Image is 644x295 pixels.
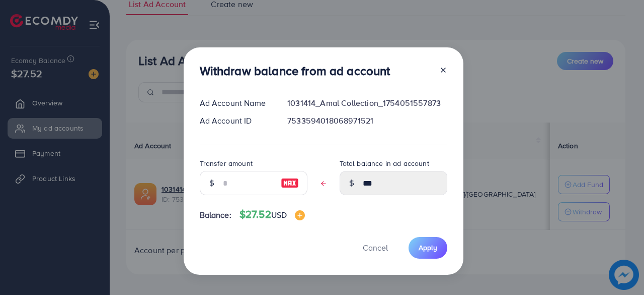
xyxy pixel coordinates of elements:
h4: $27.52 [239,208,305,221]
span: Balance: [200,209,231,221]
span: Cancel [363,242,388,253]
button: Apply [409,237,447,259]
div: 7533594018068971521 [279,115,455,127]
label: Total balance in ad account [340,158,429,168]
div: 1031414_Amal Collection_1754051557873 [279,97,455,109]
button: Cancel [350,237,400,259]
div: Ad Account Name [192,97,280,109]
span: Apply [419,243,437,253]
h3: Withdraw balance from ad account [200,64,390,78]
span: USD [271,209,287,220]
img: image [281,177,299,189]
img: image [295,210,305,220]
div: Ad Account ID [192,115,280,127]
label: Transfer amount [200,158,253,168]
